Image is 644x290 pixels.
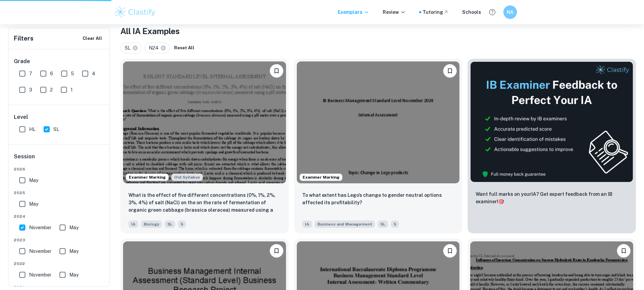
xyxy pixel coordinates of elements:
[14,34,33,43] h6: Filters
[270,244,283,258] button: Bookmark
[81,33,104,44] button: Clear All
[14,213,104,219] span: 2024
[383,8,406,16] p: Review
[120,43,142,53] div: SL
[14,261,104,267] span: 2022
[14,153,104,166] h6: Session
[29,200,38,208] span: May
[470,61,633,182] img: Thumbnail
[14,113,104,121] h6: Level
[315,220,375,228] span: Business and Management
[506,8,514,16] h6: NA
[302,191,454,206] p: To what extent has Lego’s change to gender neutral options affected its profitability?
[69,224,78,231] span: May
[391,220,399,228] span: 5
[302,220,312,228] span: IA
[125,44,134,52] span: SL
[14,190,104,196] span: 2025
[126,174,168,180] span: Examiner Marking
[71,70,74,77] span: 5
[617,244,630,258] button: Bookmark
[486,6,498,18] button: Help and Feedback
[172,43,196,53] button: Reset All
[29,126,35,133] span: HL
[468,59,636,233] a: ThumbnailWant full marks on yourIA? Get expert feedback from an IB examiner!
[69,247,78,255] span: May
[71,86,73,94] span: 1
[498,199,504,204] span: 🎯
[297,61,460,183] img: Business and Management IA example thumbnail: To what extent has Lego’s change to gen
[171,174,203,181] span: Old Syllabus
[114,5,157,19] img: Clastify logo
[378,220,388,228] span: SL
[300,174,342,180] span: Examiner Marking
[423,8,449,16] a: Tutoring
[338,8,369,16] p: Exemplars
[294,59,462,233] a: Examiner MarkingBookmark To what extent has Lego’s change to gender neutral options affected its ...
[476,190,628,205] p: Want full marks on your IA ? Get expert feedback from an IB examiner!
[29,224,51,231] span: November
[14,57,104,65] h6: Grade
[120,25,636,37] h1: All IA Examples
[128,191,281,214] p: What is the effect of five different concentrations (0%, 1%, 2%, 3%, 4%) of salt (NaCl) on the on...
[443,64,457,78] button: Bookmark
[128,220,138,228] span: IA
[462,8,481,16] a: Schools
[14,166,104,172] span: 2026
[123,61,286,183] img: Biology IA example thumbnail: What is the effect of five different con
[92,70,95,77] span: 4
[270,64,283,78] button: Bookmark
[503,5,517,19] button: NA
[29,271,51,279] span: November
[53,126,59,133] span: SL
[149,44,162,52] span: N24
[29,177,38,184] span: May
[29,70,32,77] span: 7
[29,86,32,94] span: 3
[69,271,78,279] span: May
[50,70,53,77] span: 6
[178,220,186,228] span: 5
[171,174,203,181] div: Starting from the May 2025 session, the Biology IA requirements have changed. It's OK to refer to...
[141,220,162,228] span: Biology
[29,247,51,255] span: November
[165,220,175,228] span: SL
[14,237,104,243] span: 2023
[443,244,457,258] button: Bookmark
[50,86,53,94] span: 2
[120,59,289,233] a: Examiner MarkingStarting from the May 2025 session, the Biology IA requirements have changed. It'...
[144,43,170,53] div: N24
